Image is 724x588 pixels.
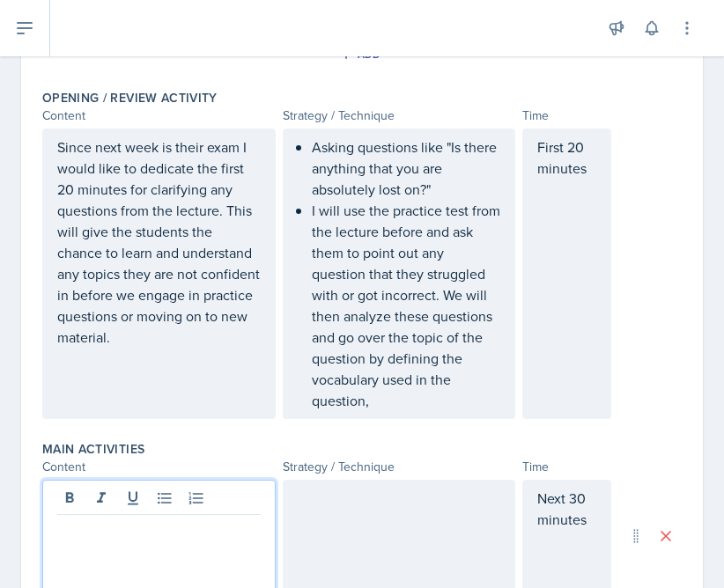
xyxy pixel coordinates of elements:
[312,200,501,411] p: I will use the practice test from the lecture before and ask them to point out any question that ...
[522,458,611,476] div: Time
[42,440,144,458] label: Main Activities
[42,89,218,107] label: Opening / Review Activity
[537,488,596,530] p: Next 30 minutes
[283,458,516,476] div: Strategy / Technique
[57,136,261,348] p: Since next week is their exam I would like to dedicate the first 20 minutes for clarifying any qu...
[522,107,611,125] div: Time
[312,136,501,200] p: Asking questions like "Is there anything that you are absolutely lost on?"
[283,107,516,125] div: Strategy / Technique
[537,136,596,179] p: First 20 minutes
[42,458,276,476] div: Content
[42,107,276,125] div: Content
